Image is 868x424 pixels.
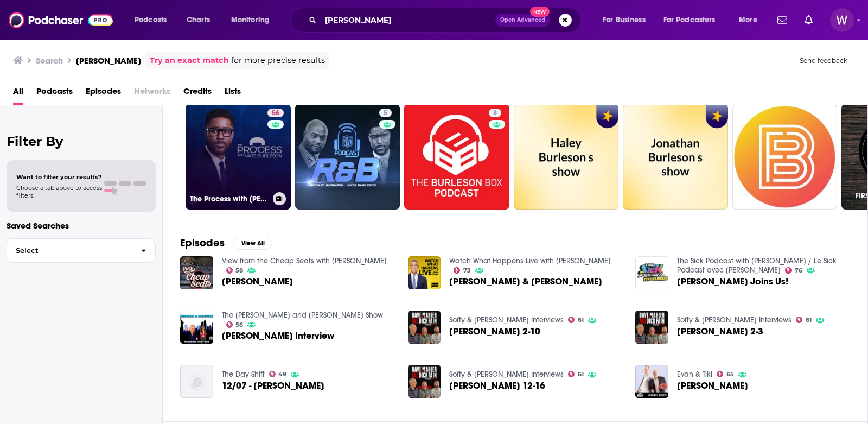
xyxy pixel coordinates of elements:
img: Drew Barrymore & Nate Burleson [408,256,441,289]
a: 61 [796,317,812,323]
a: Lists [225,83,241,105]
a: Nate Burleson 2-3 [677,327,763,336]
a: Nate Burleson [677,381,748,390]
img: Nate Burleson Joins Us! [635,256,668,289]
a: 61 [568,317,584,323]
a: Evan & Tiki [677,370,712,379]
input: Search podcasts, credits, & more... [321,11,495,29]
button: open menu [127,11,181,29]
img: Nate Burleson 12-16 [408,365,441,398]
span: New [530,7,550,17]
span: [PERSON_NAME] 2-3 [677,327,763,336]
a: Credits [183,83,212,105]
img: Podchaser - Follow, Share and Rate Podcasts [9,10,113,30]
span: Want to filter your results? [16,173,102,181]
a: 12/07 - Nate Burleson [180,365,213,398]
span: Podcasts [36,83,73,105]
span: 65 [726,372,734,377]
a: Show notifications dropdown [773,11,792,29]
a: Show notifications dropdown [800,11,817,29]
a: Charts [180,11,216,29]
button: View All [233,237,272,250]
a: 58 [226,267,244,274]
span: 61 [806,318,812,322]
span: Open Advanced [500,17,545,23]
img: Nate Burleson Interview [180,311,213,344]
a: 61 [568,371,584,377]
a: Nate Burleson Joins Us! [677,277,788,286]
a: 56 [226,321,244,328]
a: 8 [404,104,509,210]
a: 49 [269,371,287,377]
span: [PERSON_NAME] Joins Us! [677,277,788,286]
a: Watch What Happens Live with Andy Cohen [449,256,611,265]
a: Nate Burleson 2-3 [635,311,668,344]
span: 76 [795,268,802,273]
span: Select [7,247,132,254]
img: User Profile [830,8,854,32]
h3: Search [36,55,63,66]
h2: Filter By [7,134,156,149]
a: 65 [717,371,734,377]
a: Softy & Dick Interviews [449,315,564,325]
a: 76 [785,267,802,274]
span: 58 [235,268,243,273]
a: 8 [489,109,501,117]
a: View from the Cheap Seats with the Sklar Brothers [222,256,387,265]
button: open menu [731,11,771,29]
a: 5 [379,109,392,117]
a: 5 [295,104,400,210]
span: 61 [578,318,584,322]
span: 8 [493,108,497,119]
a: Try an exact match [150,54,229,67]
a: 73 [454,267,471,274]
span: [PERSON_NAME] Interview [222,331,334,340]
span: More [739,12,757,28]
button: Select [7,238,156,263]
a: The Sick Podcast with Tony Marinaro / Le Sick Podcast avec Tony Marinaro [677,256,837,275]
span: [PERSON_NAME] 12-16 [449,381,545,390]
span: For Business [603,12,646,28]
button: open menu [224,11,284,29]
span: Logged in as williammwhite [830,8,854,32]
a: EpisodesView All [180,236,272,250]
button: open menu [595,11,659,29]
h2: Episodes [180,236,225,250]
a: 56 [267,109,284,117]
button: Send feedback [796,56,851,65]
a: 56The Process with [PERSON_NAME] [186,104,291,210]
button: open menu [656,11,731,29]
a: The Day Shift [222,370,265,379]
span: Podcasts [135,12,167,28]
span: 61 [578,372,584,377]
img: Nate Burleson 2-10 [408,311,441,344]
span: [PERSON_NAME] [677,381,748,390]
div: Search podcasts, credits, & more... [301,8,591,33]
span: 12/07 - [PERSON_NAME] [222,381,324,390]
span: Charts [187,12,210,28]
h3: [PERSON_NAME] [76,55,141,66]
a: Nate Burleson 2-10 [449,327,540,336]
p: Saved Searches [7,220,156,231]
a: 12/07 - Nate Burleson [222,381,324,390]
img: Nate Burleson [180,256,213,289]
a: All [13,83,23,105]
span: Networks [134,83,170,105]
span: 73 [463,268,471,273]
img: Nate Burleson [635,365,668,398]
span: Episodes [86,83,121,105]
span: [PERSON_NAME] 2-10 [449,327,540,336]
span: Monitoring [231,12,270,28]
a: Nate Burleson [222,277,293,286]
a: Nate Burleson Interview [222,331,334,340]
